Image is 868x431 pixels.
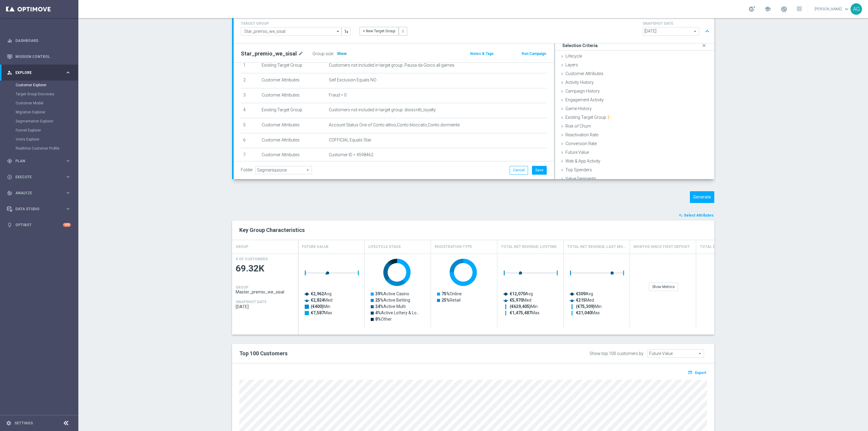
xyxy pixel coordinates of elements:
[241,167,253,173] label: Folder
[7,54,71,59] button: Mission Control
[236,257,268,261] h4: # OF CUSTOMERS
[311,291,332,296] text: Avg
[65,70,71,75] i: keyboard_arrow_right
[565,71,603,76] span: Customer Attributes
[7,70,65,75] div: Explore
[329,78,376,83] span: Self Exclusion Equals NO
[7,191,71,195] button: track_changes Analyze keyboard_arrow_right
[15,71,65,74] span: Explore
[576,291,593,296] text: Avg
[576,291,586,296] tspan: €309
[510,298,523,303] tspan: €5,970
[239,227,707,234] h2: Key Group Characteristics
[576,304,602,309] text: Min
[15,49,71,65] a: Mission Control
[565,167,592,172] span: Top Spenders
[814,5,851,14] a: [PERSON_NAME]keyboard_arrow_down
[259,148,326,163] td: Customer Attributes
[687,369,707,376] button: open_in_browser Export
[470,50,494,57] button: Notes & Tags
[15,175,65,179] span: Execute
[510,298,531,303] text: Med
[337,52,347,56] span: Show
[14,421,33,425] a: Settings
[241,73,259,88] td: 2
[16,83,63,87] a: Customer Explorer
[329,152,373,157] span: Customer ID = 4598462
[703,26,712,37] button: expand_less
[510,310,531,315] tspan: €1,475,487
[590,351,643,356] div: Show top 100 customers by
[565,132,598,137] span: Reactivation Rate
[241,50,297,57] h2: Star_premio_we_sisal
[565,54,582,59] span: Lifecycle
[510,304,531,309] tspan: (€629,405)
[565,62,578,67] span: Layers
[236,242,248,252] h4: GROUP
[311,298,324,303] tspan: €2,824
[259,73,326,88] td: Customer Attributes
[7,217,71,233] div: Optibot
[241,103,259,118] td: 4
[576,304,595,309] tspan: (€75,309)
[15,207,65,211] span: Data Studio
[678,212,714,219] button: playlist_add_check Select Attributes
[7,49,71,65] div: Mission Control
[565,176,596,181] span: Value Segments
[311,310,324,315] tspan: €7,587
[311,304,323,309] tspan: (€400)
[442,291,462,296] text: Online
[565,106,592,111] span: Game History
[695,371,706,375] span: Export
[442,291,450,296] tspan: 75%
[375,291,383,296] tspan: 39%
[435,242,472,252] h4: Registration Type
[565,141,597,146] span: Conversion Rate
[16,110,63,115] a: Migration Explorer
[232,254,298,328] div: Press SPACE to select this row.
[333,51,334,56] label: :
[15,159,65,163] span: Plan
[679,213,683,217] i: playlist_add_check
[65,174,71,180] i: keyboard_arrow_right
[236,300,266,304] h4: SNAPSHOT DATE
[567,242,626,252] h4: Total Net Revenue, Last Month
[16,126,78,135] div: Funnel Explorer
[15,217,63,233] a: Optibot
[16,81,78,90] div: Customer Explorer
[399,27,407,35] button: more_vert
[510,166,528,174] button: Cancel
[7,70,71,75] button: person_search Explore keyboard_arrow_right
[375,310,381,315] tspan: 4%
[843,6,850,12] span: keyboard_arrow_down
[851,3,862,15] div: AG
[15,191,65,195] span: Analyze
[16,146,63,151] a: Realtime Customer Profile
[241,148,259,163] td: 7
[576,310,600,315] text: Max
[16,90,78,99] div: Target Group Discovery
[510,291,533,296] text: Avg
[311,291,324,296] tspan: €2,962
[764,6,771,12] span: school
[16,108,78,117] div: Migration Explorer
[442,298,450,303] tspan: 25%
[690,191,714,203] button: Generate
[241,118,259,133] td: 5
[576,298,594,303] text: Med
[236,285,248,290] h4: GROUP
[375,291,409,296] text: Active Casino
[313,51,333,56] label: Group size
[360,27,398,35] button: + New Target Group
[7,175,71,179] div: play_circle_outline Execute keyboard_arrow_right
[375,298,410,303] text: Active Betting
[335,27,341,35] i: arrow_drop_down
[7,38,71,43] button: equalizer Dashboard
[7,190,65,196] div: Analyze
[375,317,381,322] tspan: 8%
[7,174,65,180] div: Execute
[16,135,78,144] div: Visits Explorer
[576,310,592,315] tspan: €21,040
[565,124,591,128] span: Risk of Churn
[7,223,71,227] div: lightbulb Optibot +10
